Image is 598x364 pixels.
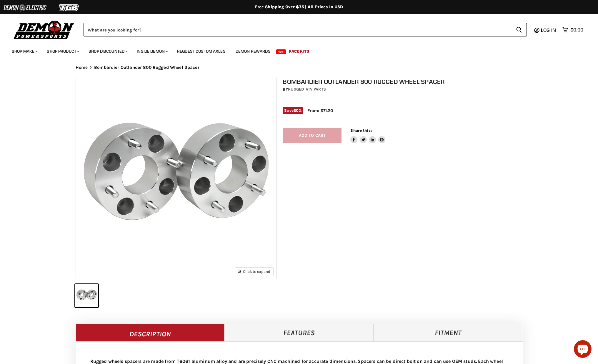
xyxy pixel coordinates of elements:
a: Description [76,324,225,341]
span: Click to expand [238,269,270,274]
a: Shop Discounted [84,45,131,57]
span: Save % [283,107,303,114]
ul: Main menu [7,43,582,57]
form: Product [84,23,527,36]
a: Home [76,65,88,70]
div: Free Shipping Over $75 | All Prices In USD [64,4,534,10]
a: Features [224,324,374,341]
a: Shop Product [42,45,83,57]
a: Request Custom Axles [173,45,230,57]
span: Share this: [350,128,372,133]
a: $0.00 [559,26,586,34]
inbox-online-store-chat: Shopify online store chat [572,340,593,359]
span: Bombardier Outlander 800 Rugged Wheel Spacer [94,65,199,70]
a: Rugged ATV Parts [288,87,326,92]
a: Demon Rewards [231,45,275,57]
button: Bombardier Outlander 800 Rugged Wheel Spacer thumbnail [75,284,98,307]
input: Search [84,23,511,36]
img: Demon Electric Logo 2 [3,2,47,13]
a: Fitment [374,324,523,341]
span: Log in [541,27,556,33]
button: Click to expand [235,268,273,275]
span: $0.00 [570,27,583,33]
span: New! [276,49,286,54]
img: Bombardier Outlander 800 Rugged Wheel Spacer [76,78,276,279]
span: From: $71.20 [307,108,333,113]
aside: Share this: [350,128,385,143]
a: Inside Demon [132,45,171,57]
nav: Breadcrumbs [64,65,534,70]
span: 20 [294,108,299,113]
div: by [283,86,529,93]
h1: Bombardier Outlander 800 Rugged Wheel Spacer [283,78,529,85]
a: Race Kits [284,45,314,57]
a: Shop Make [7,45,41,57]
button: Search [511,23,527,36]
a: Log in [538,27,559,33]
img: TGB Logo 2 [47,2,91,13]
img: Demon Powersports [12,19,76,40]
